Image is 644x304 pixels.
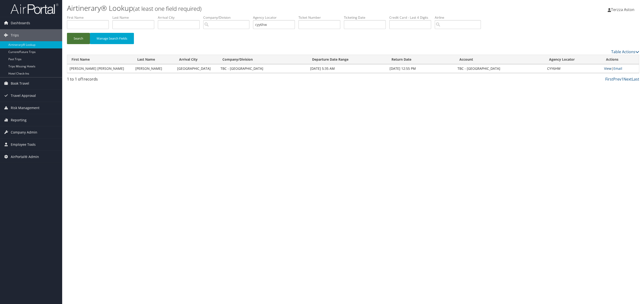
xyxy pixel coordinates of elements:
[67,55,133,64] th: First Name: activate to sort column ascending
[604,66,611,71] a: View
[133,55,175,64] th: Last Name: activate to sort column ascending
[389,15,435,20] label: Credit Card - Last 4 Digits
[602,64,639,73] td: |
[545,64,602,73] td: CYY6HW
[133,5,202,12] small: (at least one field required)
[298,15,344,20] label: Ticket Number
[67,3,448,13] h1: Airtinerary® Lookup
[67,64,133,73] td: [PERSON_NAME] [PERSON_NAME]
[67,33,90,44] button: Search
[82,76,84,82] span: 1
[608,2,639,17] a: Terzza Aston
[218,55,308,64] th: Company/Division
[435,15,484,20] label: Airline
[455,55,545,64] th: Account: activate to sort column ascending
[632,76,639,82] a: Last
[253,15,298,20] label: Agency Locator
[175,55,218,64] th: Arrival City: activate to sort column ascending
[387,55,455,64] th: Return Date: activate to sort column ascending
[203,15,253,20] label: Company/Division
[11,77,29,89] span: Book Travel
[11,3,58,14] img: airportal-logo.png
[11,17,30,29] span: Dashboards
[605,76,613,82] a: First
[133,64,175,73] td: [PERSON_NAME]
[344,15,389,20] label: Ticketing Date
[90,33,134,44] button: Manage Search Fields
[67,76,205,84] div: 1 to 1 of records
[611,49,639,54] a: Table Actions
[621,76,623,82] a: 1
[67,15,112,20] label: First Name
[218,64,308,73] td: TBC - [GEOGRAPHIC_DATA]
[175,64,218,73] td: [GEOGRAPHIC_DATA]
[11,139,36,151] span: Employee Tools
[11,114,27,126] span: Reporting
[308,55,387,64] th: Departure Date Range: activate to sort column ascending
[602,55,639,64] th: Actions
[613,76,621,82] a: Prev
[455,64,545,73] td: TBC - [GEOGRAPHIC_DATA]
[545,55,602,64] th: Agency Locator: activate to sort column ascending
[11,102,39,114] span: Risk Management
[11,151,39,163] span: AirPortal® Admin
[11,126,37,138] span: Company Admin
[308,64,387,73] td: [DATE] 5:35 AM
[158,15,203,20] label: Arrival City
[623,76,632,82] a: Next
[11,29,19,41] span: Trips
[387,64,455,73] td: [DATE] 12:55 PM
[112,15,158,20] label: Last Name
[11,90,36,102] span: Travel Approval
[613,66,622,71] a: Email
[611,7,634,12] span: Terzza Aston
